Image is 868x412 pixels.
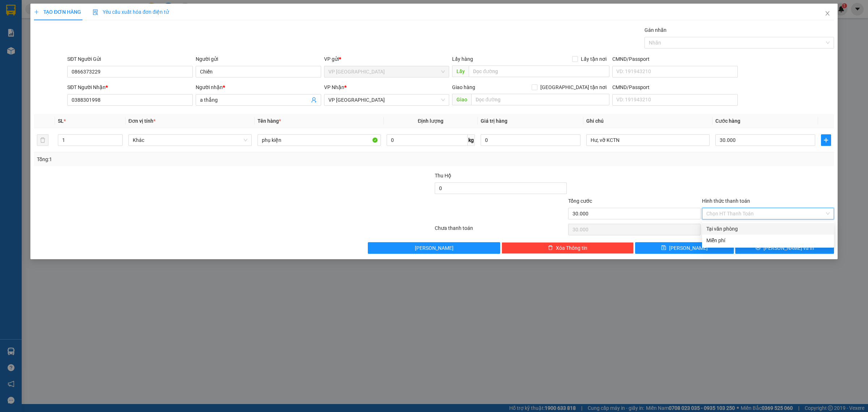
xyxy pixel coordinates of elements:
span: user-add [311,97,317,103]
span: [PERSON_NAME] và In [763,244,814,252]
span: SL [58,118,64,124]
img: logo.jpg [4,4,29,29]
button: save[PERSON_NAME] [635,242,734,254]
div: VP gửi [324,55,450,63]
span: Cước hàng [715,118,740,124]
span: save [661,245,666,251]
li: VP VP [GEOGRAPHIC_DATA] [50,31,96,55]
label: Hình thức thanh toán [702,198,750,204]
button: [PERSON_NAME] [368,242,500,254]
button: delete [37,134,48,146]
span: Tổng cước [568,198,592,204]
span: plus [34,9,39,14]
span: VP Sài Gòn [328,94,445,105]
th: Ghi chú [583,114,712,128]
span: VP Nhận [324,84,344,90]
input: Ghi Chú [586,134,710,146]
span: Đơn vị tính [128,118,156,124]
input: Dọc đường [469,66,609,77]
span: [PERSON_NAME] [415,244,454,252]
div: SĐT Người Nhận [67,83,193,91]
span: Giao hàng [452,84,475,90]
img: icon [93,9,98,15]
span: close [825,10,830,16]
div: Người gửi [196,55,321,63]
label: Gán nhãn [644,27,667,33]
span: Xóa Thông tin [556,244,587,252]
div: Tổng: 1 [37,155,335,163]
div: Miễn phí [706,236,830,244]
button: plus [821,134,831,146]
button: printer[PERSON_NAME] và In [735,242,834,254]
span: Lấy tận nơi [578,55,609,63]
button: deleteXóa Thông tin [502,242,634,254]
div: Người nhận [196,83,321,91]
span: Thu Hộ [435,173,451,178]
span: Khác [133,135,247,146]
span: plus [821,137,831,143]
span: Định lượng [418,118,443,124]
span: Giao [452,94,471,105]
span: Yêu cầu xuất hóa đơn điện tử [93,9,169,15]
div: CMND/Passport [612,55,738,63]
span: Tên hàng [258,118,281,124]
input: 0 [481,134,580,146]
span: delete [548,245,553,251]
span: kg [468,134,475,146]
div: SĐT Người Gửi [67,55,193,63]
input: Dọc đường [471,94,609,105]
span: [GEOGRAPHIC_DATA] tận nơi [537,83,609,91]
div: CMND/Passport [612,83,738,91]
span: printer [756,245,761,251]
span: Lấy hàng [452,56,473,62]
span: Giá trị hàng [481,118,507,124]
div: Chưa thanh toán [434,224,567,237]
span: Lấy [452,66,469,77]
span: VP Nha Trang [328,66,445,77]
button: Close [817,4,838,24]
li: VP VP [GEOGRAPHIC_DATA] [4,31,50,55]
div: Tại văn phòng [706,225,830,233]
li: [PERSON_NAME] [4,4,105,17]
span: TẠO ĐƠN HÀNG [34,9,81,15]
span: [PERSON_NAME] [669,244,708,252]
input: VD: Bàn, Ghế [258,134,381,146]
